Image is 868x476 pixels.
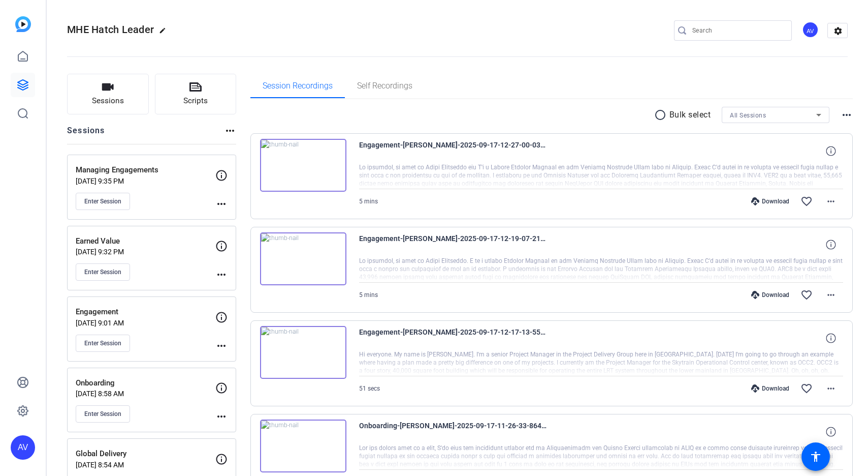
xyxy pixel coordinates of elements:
[76,335,130,352] button: Enter Session
[155,74,237,114] button: Scripts
[841,109,853,121] mat-icon: more_horiz
[730,112,766,119] span: All Sessions
[800,382,813,395] mat-icon: favorite_border
[15,16,31,32] img: blue-gradient.svg
[215,198,228,210] mat-icon: more_horiz
[746,384,794,393] div: Download
[92,95,124,107] span: Sessions
[825,382,837,395] mat-icon: more_horiz
[76,390,215,398] p: [DATE] 8:58 AM
[11,435,35,460] div: AV
[825,289,837,301] mat-icon: more_horiz
[67,23,154,36] span: MHE Hatch Leader
[183,95,208,107] span: Scripts
[76,248,215,256] p: [DATE] 9:32 PM
[224,125,236,137] mat-icon: more_horiz
[76,193,130,210] button: Enter Session
[76,448,215,460] p: Global Delivery
[825,195,837,207] mat-icon: more_horiz
[84,410,121,418] span: Enter Session
[359,139,547,163] span: Engagement-[PERSON_NAME]-2025-09-17-12-27-00-038-0
[669,109,711,121] p: Bulk select
[84,339,121,347] span: Enter Session
[800,195,813,207] mat-icon: favorite_border
[359,198,378,205] span: 5 mins
[359,291,378,299] span: 5 mins
[260,420,346,472] img: thumb-nail
[76,263,130,281] button: Enter Session
[654,109,669,121] mat-icon: radio_button_unchecked
[67,74,149,114] button: Sessions
[359,326,547,350] span: Engagement-[PERSON_NAME]-2025-09-17-12-17-13-551-0
[359,420,547,444] span: Onboarding-[PERSON_NAME]-2025-09-17-11-26-33-864-0
[746,291,794,299] div: Download
[76,377,215,389] p: Onboarding
[67,125,105,144] h2: Sessions
[800,289,813,301] mat-icon: favorite_border
[76,164,215,176] p: Managing Engagements
[215,340,228,352] mat-icon: more_horiz
[260,139,346,192] img: thumb-nail
[802,21,819,38] div: AV
[746,197,794,205] div: Download
[359,385,380,392] span: 51 secs
[260,326,346,379] img: thumb-nail
[215,269,228,281] mat-icon: more_horiz
[84,197,121,205] span: Enter Session
[76,306,215,318] p: Engagement
[76,177,215,185] p: [DATE] 9:35 PM
[810,451,822,463] mat-icon: accessibility
[692,24,784,37] input: Search
[76,319,215,327] p: [DATE] 9:01 AM
[802,21,820,39] ngx-avatar: Amanda Vintinner
[76,461,215,469] p: [DATE] 8:54 AM
[76,405,130,423] button: Enter Session
[260,232,346,285] img: thumb-nail
[828,23,848,39] mat-icon: settings
[84,268,121,276] span: Enter Session
[76,235,215,247] p: Earned Value
[215,410,228,423] mat-icon: more_horiz
[357,82,412,90] span: Self Recordings
[159,27,171,39] mat-icon: edit
[359,232,547,257] span: Engagement-[PERSON_NAME]-2025-09-17-12-19-07-211-0
[263,82,333,90] span: Session Recordings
